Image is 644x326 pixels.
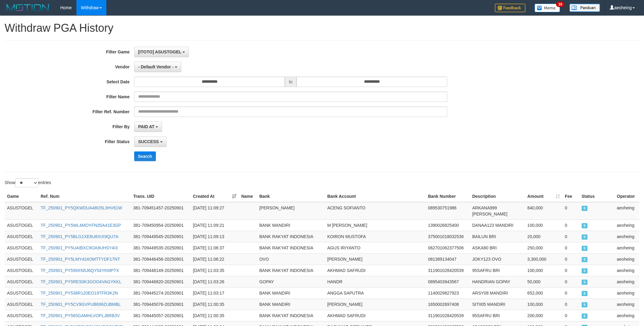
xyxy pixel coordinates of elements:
[562,191,579,202] th: Fee
[190,191,239,202] th: Created At: activate to sort column ascending
[325,310,425,321] td: AKHMAD SAFRUDI
[425,191,470,202] th: Bank Number
[495,4,525,12] img: Feedback.jpg
[525,219,562,231] td: 100,000
[285,77,296,87] span: to
[425,265,470,276] td: 311901028420539
[134,136,167,147] button: SUCCESS
[190,219,239,231] td: [DATE] 11:09:21
[614,202,639,220] td: aeoheing
[131,242,191,253] td: 381-709449535-20250901
[582,257,588,262] span: SUCCESS
[131,202,191,220] td: 381-709451457-20250901
[614,287,639,299] td: aeoheing
[41,291,118,295] a: TF_250901_PY538R120EO19TFR3K2N
[325,253,425,265] td: [PERSON_NAME]
[5,276,38,287] td: ASUSTOGEL
[614,219,639,231] td: aeoheing
[325,242,425,253] td: AGUS IRIYANTO
[425,287,470,299] td: 1140029827923
[257,310,325,321] td: BANK RAKYAT INDONESIA
[5,265,38,276] td: ASUSTOGEL
[41,223,121,228] a: TF_250901_PY5WL4MOYFN35A41E3GP
[562,299,579,310] td: 0
[138,64,174,69] span: - Default Vendor -
[131,299,191,310] td: 381-709445076-20250901
[425,202,470,220] td: 089530751986
[5,22,639,34] h1: Withdraw PGA History
[525,191,562,202] th: Amount: activate to sort column ascending
[131,219,191,231] td: 381-709450954-20250901
[535,4,560,12] img: Button%20Memo.svg
[325,191,425,202] th: Bank Account
[582,223,588,228] span: SUCCESS
[562,219,579,231] td: 0
[190,299,239,310] td: [DATE] 11:00:35
[470,276,525,287] td: HANDRIAN GOPAY
[257,242,325,253] td: BANK RAKYAT INDONESIA
[614,253,639,265] td: aeoheing
[582,302,588,307] span: SUCCESS
[325,219,425,231] td: M [PERSON_NAME]
[15,178,38,187] select: Showentries
[614,191,639,202] th: Operator
[41,279,121,284] a: TF_250901_PY5RES0K3GOO4VAGYKKL
[569,4,600,12] img: panduan.png
[131,287,191,299] td: 381-709445274-20250901
[257,276,325,287] td: GOPAY
[134,47,189,57] button: [ITOTO] ASUSTOGEL
[525,287,562,299] td: 652,000
[131,265,191,276] td: 381-709448149-20250901
[5,253,38,265] td: ASUSTOGEL
[562,202,579,220] td: 0
[257,299,325,310] td: BANK MANDIRI
[5,299,38,310] td: ASUSTOGEL
[190,265,239,276] td: [DATE] 11:03:35
[470,310,525,321] td: 95SAFRU BRI
[614,265,639,276] td: aeoheing
[138,139,159,144] span: SUCCESS
[470,299,525,310] td: SITII05 MANDIRI
[470,231,525,242] td: BAILUN BRI
[138,49,182,54] span: [ITOTO] ASUSTOGEL
[614,242,639,253] td: aeoheing
[134,62,181,72] button: - Default Vendor -
[562,276,579,287] td: 0
[582,234,588,240] span: SUCCESS
[425,299,470,310] td: 1650002697408
[425,253,470,265] td: 081389134047
[470,191,525,202] th: Description
[257,253,325,265] td: OVO
[525,242,562,253] td: 250,000
[5,287,38,299] td: ASUSTOGEL
[470,253,525,265] td: JOKY123 OVO
[582,313,588,319] span: SUCCESS
[190,231,239,242] td: [DATE] 11:09:13
[582,280,588,285] span: SUCCESS
[190,287,239,299] td: [DATE] 11:03:17
[525,202,562,220] td: 840,000
[425,310,470,321] td: 311901028420539
[5,231,38,242] td: ASUSTOGEL
[579,191,614,202] th: Status
[562,231,579,242] td: 0
[525,265,562,276] td: 100,000
[5,178,51,187] label: Show entries
[470,219,525,231] td: DANAA123 MANDIRI
[190,202,239,220] td: [DATE] 11:09:27
[325,265,425,276] td: AKHMAD SAFRUDI
[257,231,325,242] td: BANK RAKYAT INDONESIA
[562,242,579,253] td: 0
[582,246,588,251] span: SUCCESS
[239,191,257,202] th: Name
[41,245,118,250] a: TF_250901_PY5UAIBXC9OA9UHSY4I3
[325,299,425,310] td: [PERSON_NAME]
[425,219,470,231] td: 1390026825400
[257,287,325,299] td: BANK MANDIRI
[470,287,525,299] td: ARSY08 MANDIRI
[131,310,191,321] td: 381-709445057-20250901
[614,310,639,321] td: aeoheing
[38,191,131,202] th: Ref. Num
[562,287,579,299] td: 0
[614,299,639,310] td: aeoheing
